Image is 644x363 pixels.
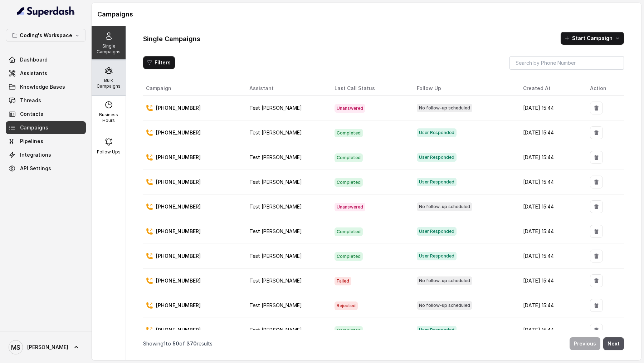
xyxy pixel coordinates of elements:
span: No follow-up scheduled [417,202,472,211]
span: API Settings [20,165,51,172]
a: Contacts [6,108,86,121]
p: [PHONE_NUMBER] [156,277,201,284]
span: [PERSON_NAME] [27,344,68,351]
span: Failed [335,277,351,285]
a: Assistants [6,67,86,80]
th: Assistant [244,81,329,96]
a: [PERSON_NAME] [6,337,86,357]
a: Campaigns [6,121,86,134]
a: API Settings [6,162,86,175]
span: Rejected [335,301,358,310]
span: Assistants [20,70,47,77]
span: Test [PERSON_NAME] [249,327,302,333]
span: Contacts [20,111,43,118]
span: Completed [335,227,363,236]
a: Integrations [6,148,86,161]
td: [DATE] 15:44 [517,170,584,195]
p: Coding's Workspace [20,31,72,40]
p: Showing to of results [143,340,213,347]
span: Unanswered [335,203,365,211]
input: Search by Phone Number [509,56,624,70]
th: Last Call Status [329,81,411,96]
span: No follow-up scheduled [417,301,472,310]
span: Test [PERSON_NAME] [249,253,302,259]
p: [PHONE_NUMBER] [156,129,201,136]
span: Knowledge Bases [20,83,65,90]
button: Coding's Workspace [6,29,86,42]
span: 1 [164,340,166,347]
span: User Responded [417,252,457,260]
p: Bulk Campaigns [94,78,123,89]
span: Integrations [20,151,51,158]
span: User Responded [417,326,457,334]
span: Dashboard [20,56,48,63]
span: Completed [335,252,363,261]
a: Knowledge Bases [6,80,86,93]
p: [PHONE_NUMBER] [156,203,201,210]
span: User Responded [417,227,457,236]
td: [DATE] 15:44 [517,318,584,343]
h1: Campaigns [97,9,635,20]
td: [DATE] 15:44 [517,96,584,121]
span: Test [PERSON_NAME] [249,105,302,111]
th: Created At [517,81,584,96]
span: 370 [186,340,197,347]
th: Action [584,81,624,96]
p: [PHONE_NUMBER] [156,327,201,334]
span: User Responded [417,128,457,137]
span: User Responded [417,153,457,162]
button: Filters [143,56,175,69]
p: [PHONE_NUMBER] [156,228,201,235]
span: Test [PERSON_NAME] [249,154,302,160]
th: Follow Up [411,81,517,96]
span: No follow-up scheduled [417,104,472,112]
p: Single Campaigns [94,43,123,55]
span: Test [PERSON_NAME] [249,302,302,308]
td: [DATE] 15:44 [517,219,584,244]
nav: Pagination [143,333,624,354]
span: No follow-up scheduled [417,276,472,285]
a: Dashboard [6,53,86,66]
span: Unanswered [335,104,365,113]
button: Start Campaign [561,32,624,45]
span: Pipelines [20,138,43,145]
a: Pipelines [6,135,86,148]
p: [PHONE_NUMBER] [156,252,201,260]
span: Completed [335,326,363,335]
span: Campaigns [20,124,48,131]
span: Test [PERSON_NAME] [249,203,302,210]
span: Completed [335,129,363,137]
p: [PHONE_NUMBER] [156,154,201,161]
span: 50 [172,340,179,347]
button: Previous [570,337,600,350]
p: Follow Ups [97,149,121,155]
td: [DATE] 15:44 [517,195,584,219]
span: User Responded [417,178,457,186]
a: Threads [6,94,86,107]
td: [DATE] 15:44 [517,244,584,269]
h1: Single Campaigns [143,33,200,45]
span: Completed [335,178,363,187]
button: Next [603,337,624,350]
p: [PHONE_NUMBER] [156,104,201,112]
span: Test [PERSON_NAME] [249,129,302,136]
span: Threads [20,97,41,104]
span: Completed [335,153,363,162]
span: Test [PERSON_NAME] [249,278,302,284]
td: [DATE] 15:44 [517,145,584,170]
img: light.svg [17,6,75,17]
td: [DATE] 15:44 [517,269,584,293]
p: Business Hours [94,112,123,123]
th: Campaign [143,81,244,96]
p: [PHONE_NUMBER] [156,302,201,309]
td: [DATE] 15:44 [517,121,584,145]
td: [DATE] 15:44 [517,293,584,318]
text: MS [11,344,20,351]
span: Test [PERSON_NAME] [249,228,302,234]
span: Test [PERSON_NAME] [249,179,302,185]
p: [PHONE_NUMBER] [156,178,201,186]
